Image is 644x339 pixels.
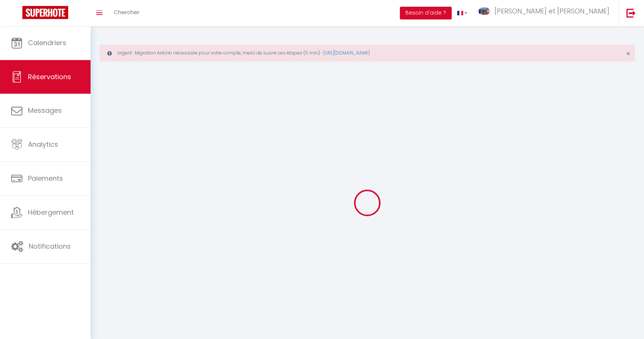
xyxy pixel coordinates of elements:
[28,106,62,115] span: Messages
[626,49,630,58] span: ×
[323,50,370,56] a: [URL][DOMAIN_NAME]
[28,208,74,217] span: Hébergement
[28,38,66,47] span: Calendriers
[100,44,635,62] div: Urgent : Migration Airbnb nécessaire pour votre compte, merci de suivre ces étapes (5 min) -
[114,8,139,16] span: Chercher
[29,242,71,251] span: Notifications
[626,8,636,18] img: logout
[479,7,490,15] img: ...
[626,50,630,57] button: Close
[495,6,609,16] span: [PERSON_NAME] et [PERSON_NAME]
[28,140,58,149] span: Analytics
[400,7,452,19] button: Besoin d'aide ?
[22,6,68,19] img: Super Booking
[28,72,71,81] span: Réservations
[28,174,63,183] span: Paiements
[6,3,28,25] button: Ouvrir le widget de chat LiveChat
